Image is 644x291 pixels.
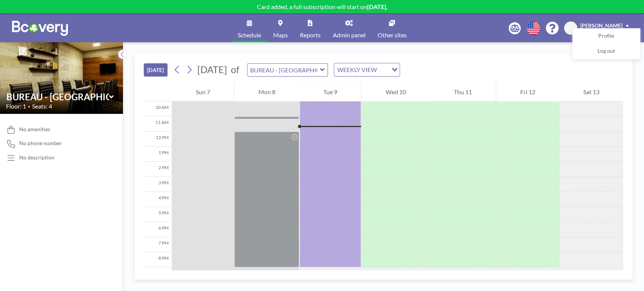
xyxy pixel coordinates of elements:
div: Search for option [334,63,400,76]
div: Thu 11 [430,83,496,101]
span: Floor: 1 [6,103,26,110]
span: [DATE] [197,64,227,75]
input: Search for option [379,65,387,75]
div: Sun 7 [172,83,234,101]
a: Schedule [232,14,267,42]
span: Admin panel [333,32,366,38]
span: Profile [598,32,614,40]
div: No description [19,154,54,161]
span: No phone number [19,140,62,147]
input: BUREAU - RUE PASCAL [247,64,320,76]
span: [PERSON_NAME] [580,22,622,29]
span: FC [567,25,574,32]
div: Tue 9 [300,83,361,101]
a: Other sites [372,14,413,42]
a: Profile [573,29,640,44]
div: 3 PM [144,177,172,192]
span: Other sites [378,32,407,38]
div: 7 PM [144,237,172,252]
div: Fri 12 [496,83,559,101]
div: 5 PM [144,207,172,222]
a: Maps [267,14,294,42]
div: 2 PM [144,162,172,177]
div: Wed 10 [361,83,429,101]
div: 6 PM [144,222,172,237]
span: Maps [273,32,288,38]
span: WEEKLY VIEW [336,65,378,75]
img: organization-logo [12,21,68,36]
div: 12 PM [144,132,172,147]
div: 8 PM [144,252,172,267]
a: Admin panel [327,14,372,42]
a: Log out [573,44,640,59]
div: 9 PM [144,267,172,282]
div: 11 AM [144,116,172,132]
b: [DATE] [367,3,386,10]
div: 1 PM [144,147,172,162]
span: Reports [300,32,321,38]
span: Log out [598,47,615,55]
span: Schedule [238,32,261,38]
input: BUREAU - RUE PASCAL [6,91,109,102]
span: Seats: 4 [32,103,52,110]
div: Mon 8 [234,83,299,101]
div: Sat 13 [559,83,623,101]
div: 4 PM [144,192,172,207]
span: of [231,64,239,75]
a: Reports [294,14,327,42]
span: • [28,104,30,109]
button: [DATE] [144,63,168,77]
div: 10 AM [144,101,172,116]
span: No amenities [19,126,50,133]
